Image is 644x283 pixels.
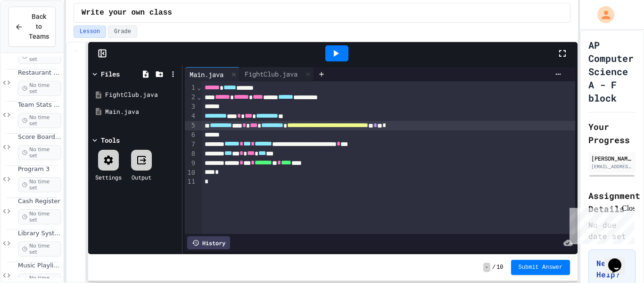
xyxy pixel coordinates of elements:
[101,69,120,79] div: Files
[492,264,495,271] span: /
[588,38,636,104] h1: AP Computer Science A - F block
[18,49,61,64] span: No time set
[187,236,230,249] div: History
[18,145,61,160] span: No time set
[185,140,197,149] div: 7
[185,102,197,111] div: 3
[588,120,636,146] h2: Your Progress
[185,83,197,93] div: 1
[82,7,172,18] span: Write your own class
[588,189,636,215] h2: Assignment Details
[185,69,228,79] div: Main.java
[18,209,61,224] span: No time set
[105,107,179,117] div: Main.java
[18,177,61,192] span: No time set
[185,177,197,187] div: 11
[18,230,61,238] span: Library System Debugger
[197,93,201,101] span: Fold line
[18,69,61,77] span: Restaurant Order System
[185,121,197,130] div: 5
[95,173,122,181] div: Settings
[18,197,61,206] span: Cash Register
[18,241,61,257] span: No time set
[4,4,65,60] div: Chat with us now!Close
[132,173,151,181] div: Output
[511,260,570,275] button: Submit Answer
[18,133,61,141] span: Score Board Fixer
[240,69,302,79] div: FightClub.java
[105,90,179,100] div: FightClub.java
[18,101,61,109] span: Team Stats Calculator
[496,264,503,271] span: 10
[185,130,197,140] div: 6
[591,154,633,163] div: [PERSON_NAME]
[240,67,314,81] div: FightClub.java
[185,149,197,159] div: 8
[18,262,61,270] span: Music Playlist Manager
[101,135,120,145] div: Tools
[185,67,240,81] div: Main.java
[185,168,197,178] div: 10
[8,7,56,47] button: Back to Teams
[185,111,197,121] div: 4
[591,163,633,170] div: [EMAIL_ADDRESS][DOMAIN_NAME]
[197,84,201,91] span: Fold line
[185,93,197,102] div: 2
[185,159,197,168] div: 9
[566,204,635,244] iframe: chat widget
[519,264,563,271] span: Submit Answer
[108,26,137,38] button: Grade
[29,12,49,42] span: Back to Teams
[18,81,61,96] span: No time set
[483,263,490,272] span: -
[596,257,627,280] h3: Need Help?
[18,165,61,173] span: Program 3
[604,245,635,274] iframe: chat widget
[587,4,617,26] div: My Account
[74,26,106,38] button: Lesson
[18,113,61,128] span: No time set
